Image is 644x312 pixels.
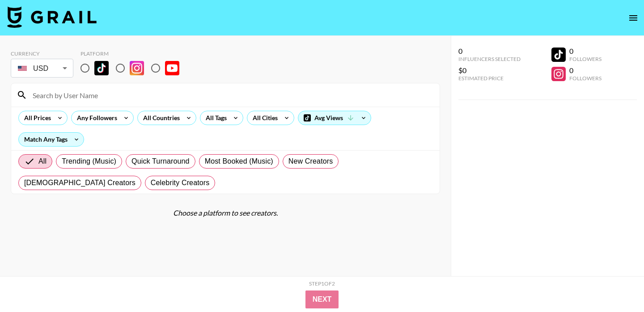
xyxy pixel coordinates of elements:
[11,208,440,217] div: Choose a platform to see creators.
[7,6,97,28] img: Grail Talent
[19,111,53,125] div: All Prices
[151,178,210,188] span: Celebrity Creators
[94,61,109,75] img: TikTok
[11,50,73,57] div: Currency
[247,111,280,125] div: All Cities
[624,9,642,27] button: open drawer
[458,75,521,82] div: Estimated Price
[13,61,72,76] div: USD
[62,156,116,167] span: Trending (Music)
[569,47,602,56] div: 0
[569,66,602,75] div: 0
[165,61,179,75] img: YouTube
[205,156,273,167] span: Most Booked (Music)
[131,156,190,167] span: Quick Turnaround
[458,56,521,62] div: Influencers Selected
[19,133,84,146] div: Match Any Tags
[458,47,521,56] div: 0
[27,88,434,102] input: Search by User Name
[305,290,339,308] button: Next
[298,111,371,125] div: Avg Views
[24,178,136,188] span: [DEMOGRAPHIC_DATA] Creators
[80,50,186,57] div: Platform
[130,61,144,75] img: Instagram
[200,111,229,125] div: All Tags
[569,56,602,62] div: Followers
[569,75,602,82] div: Followers
[288,156,333,167] span: New Creators
[38,156,47,167] span: All
[309,280,335,287] div: Step 1 of 2
[72,111,119,125] div: Any Followers
[138,111,182,125] div: All Countries
[458,66,521,75] div: $0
